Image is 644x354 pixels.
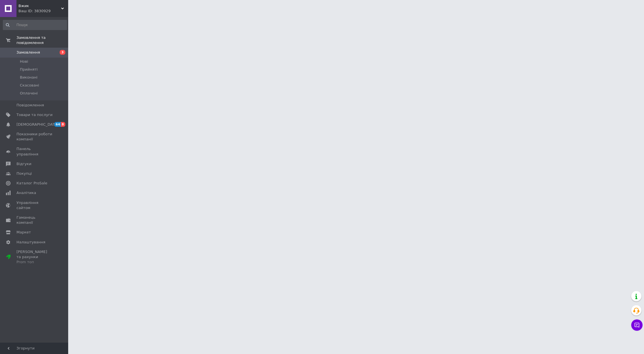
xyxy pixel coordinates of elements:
span: Товари та послуги [16,112,53,117]
span: Повідомлення [16,103,44,108]
span: Нові [20,59,28,64]
span: [PERSON_NAME] та рахунки [16,249,53,265]
span: Маркет [16,230,31,235]
span: Замовлення [16,50,40,55]
span: Замовлення та повідомлення [16,35,68,45]
span: Каталог ProSale [16,181,47,186]
button: Чат з покупцем [631,319,643,331]
span: Прийняті [20,67,37,72]
span: [DEMOGRAPHIC_DATA] [16,122,59,127]
span: 3 [60,50,65,55]
span: 64 [54,122,61,127]
div: Prom топ [16,260,53,265]
span: Аналітика [16,190,36,195]
span: Налаштування [16,240,45,245]
span: Управління сайтом [16,200,53,210]
span: Гаманець компанії [16,215,53,225]
input: Пошук [3,20,67,30]
div: Ваш ID: 3830929 [18,9,68,14]
span: Покупці [16,171,32,176]
span: Панель управління [16,146,53,157]
span: Оплачені [20,91,38,96]
span: Виконані [20,75,37,80]
span: Відгуки [16,161,31,167]
span: Скасовані [20,83,39,88]
span: Показники роботи компанії [16,132,53,142]
span: Вжик [18,3,61,9]
span: 8 [61,122,65,127]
